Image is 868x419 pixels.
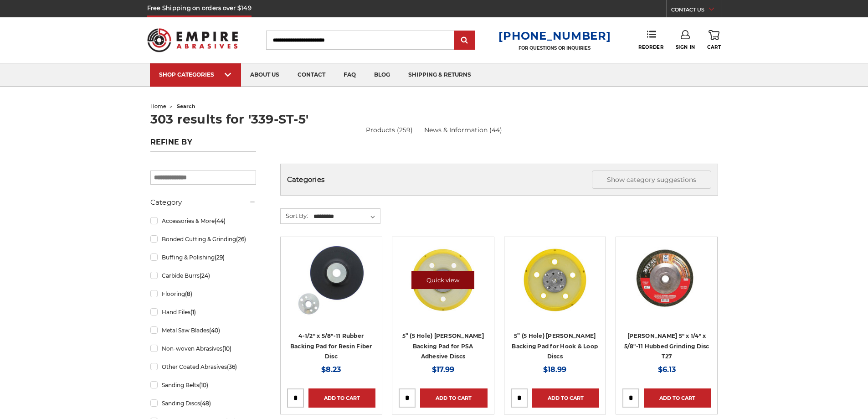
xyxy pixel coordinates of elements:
[150,231,256,247] a: Bonded Cutting & Grinding(26)
[150,322,256,338] a: Metal Saw Blades(40)
[222,345,231,352] span: (10)
[399,243,487,332] a: 5” (5 Hole) DA Sander Backing Pad for PSA Adhesive Discs
[150,304,256,320] a: Hand Files(1)
[676,44,695,50] span: Sign In
[281,209,308,222] label: Sort By:
[287,171,711,189] h5: Categories
[308,388,375,408] a: Add to Cart
[628,243,706,316] img: 5" x 1/4" x 5/8"-11 Hubbed Grinding Disc T27 620110
[150,286,256,302] a: Flooring(8)
[399,63,480,87] a: shipping & returns
[624,332,709,360] a: [PERSON_NAME] 5" x 1/4" x 5/8"-11 Hubbed Grinding Disc T27
[200,400,211,407] span: (48)
[622,243,711,332] a: 5" x 1/4" x 5/8"-11 Hubbed Grinding Disc T27 620110
[215,254,225,261] span: (29)
[420,388,487,408] a: Add to Cart
[150,268,256,284] a: Carbide Burrs(24)
[635,271,698,289] a: Quick view
[185,290,192,297] span: (8)
[424,125,502,135] a: News & Information (44)
[365,63,399,87] a: blog
[456,31,474,50] input: Submit
[321,365,341,374] span: $8.23
[209,327,220,334] span: (40)
[236,236,246,243] span: (26)
[287,243,375,332] a: 4-1/2" Resin Fiber Disc Backing Pad Flexible Rubber
[658,365,676,374] span: $6.13
[150,197,256,208] h5: Category
[406,243,479,316] img: 5” (5 Hole) DA Sander Backing Pad for PSA Adhesive Discs
[592,171,711,189] button: Show category suggestions
[290,332,372,360] a: 4-1/2" x 5/8"-11 Rubber Backing Pad for Resin Fiber Disc
[671,5,721,17] a: CONTACT US
[644,388,711,408] a: Add to Cart
[150,103,166,109] a: home
[707,30,721,50] a: Cart
[519,243,591,316] img: 5” (5 Hole) DA Sander Backing Pad for Hook & Loop Discs
[150,359,256,375] a: Other Coated Abrasives(36)
[190,309,196,316] span: (1)
[312,210,380,223] select: Sort By:
[150,113,718,125] h1: 303 results for '339-ST-5'
[150,341,256,357] a: Non-woven Abrasives(10)
[159,71,232,78] div: SHOP CATEGORIES
[511,243,599,332] a: 5” (5 Hole) DA Sander Backing Pad for Hook & Loop Discs
[638,30,663,50] a: Reorder
[300,271,363,289] a: Quick view
[150,395,256,411] a: Sanding Discs(48)
[512,332,598,360] a: 5” (5 Hole) [PERSON_NAME] Backing Pad for Hook & Loop Discs
[150,377,256,393] a: Sanding Belts(10)
[707,44,721,50] span: Cart
[295,243,368,316] img: 4-1/2" Resin Fiber Disc Backing Pad Flexible Rubber
[200,272,210,279] span: (24)
[147,22,238,58] img: Empire Abrasives
[638,44,663,50] span: Reorder
[150,249,256,265] a: Buffing & Polishing(29)
[543,365,566,374] span: $18.99
[411,271,474,289] a: Quick view
[227,363,237,370] span: (36)
[432,365,454,374] span: $17.99
[288,63,334,87] a: contact
[532,388,599,408] a: Add to Cart
[366,125,413,135] a: Products (259)
[334,63,365,87] a: faq
[150,213,256,229] a: Accessories & More(44)
[524,271,586,289] a: Quick view
[215,217,226,224] span: (44)
[402,332,484,360] a: 5” (5 Hole) [PERSON_NAME] Backing Pad for PSA Adhesive Discs
[241,63,288,87] a: about us
[498,45,611,51] p: FOR QUESTIONS OR INQUIRIES
[150,138,256,152] h5: Refine by
[177,103,195,109] span: search
[498,29,611,42] a: [PHONE_NUMBER]
[199,382,208,388] span: (10)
